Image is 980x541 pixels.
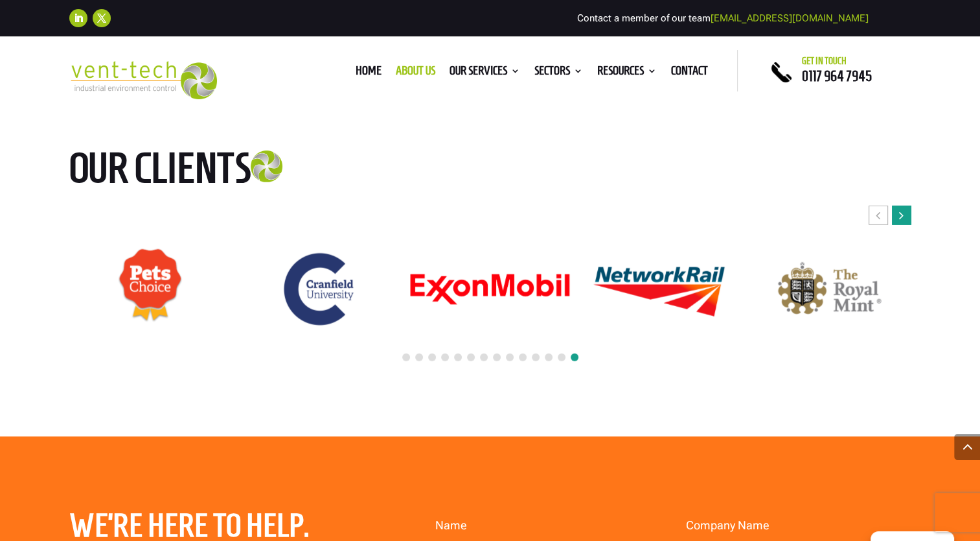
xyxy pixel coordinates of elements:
[93,9,111,27] a: Follow on X
[597,66,657,80] a: Resources
[396,66,435,80] a: About us
[356,66,382,80] a: Home
[580,252,740,328] img: Network Rail logo
[69,146,348,197] h2: Our clients
[778,262,882,317] img: The Royal Mint logo
[450,66,520,80] a: Our Services
[409,272,571,306] div: 21 / 24
[711,12,869,24] a: [EMAIL_ADDRESS][DOMAIN_NAME]
[892,206,911,225] div: Next slide
[869,206,888,225] div: Previous slide
[69,61,218,99] img: 2023-09-27T08_35_16.549ZVENT-TECH---Clear-background
[802,68,872,84] a: 0117 964 7945
[69,9,87,27] a: Follow on LinkedIn
[671,66,708,80] a: Contact
[409,273,570,306] img: ExonMobil logo
[239,246,401,332] div: 20 / 24
[579,251,741,328] div: 22 / 24
[749,261,911,317] div: 23 / 24
[802,56,847,66] span: Get in touch
[278,247,362,331] img: Cranfield University logo
[69,248,231,331] div: 19 / 24
[118,248,183,330] img: Pets Choice
[534,66,583,80] a: Sectors
[577,12,869,24] span: Contact a member of our team
[802,68,872,84] ringoverc2c-84e06f14122c: Call with Ringover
